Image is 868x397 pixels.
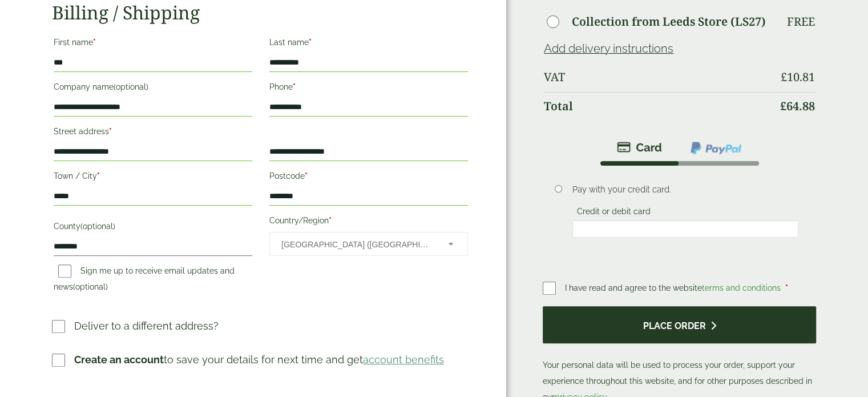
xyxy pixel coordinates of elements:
abbr: required [97,171,100,181]
th: VAT [544,63,772,91]
label: Town / City [54,168,252,187]
span: United Kingdom (UK) [281,232,433,256]
span: Country/Region [269,232,468,256]
p: to save your details for next time and get [74,352,444,367]
span: (optional) [80,222,115,231]
label: Country/Region [269,212,468,232]
bdi: 10.81 [781,69,815,85]
p: Free [787,15,815,29]
label: Street address [54,123,252,143]
label: Phone [269,79,468,98]
abbr: required [785,283,788,292]
span: (optional) [73,282,108,291]
h2: Billing / Shipping [52,2,470,23]
abbr: required [309,38,312,47]
abbr: required [293,82,296,91]
strong: Create an account [74,354,164,366]
label: Company name [54,79,252,98]
label: County [54,218,252,238]
label: First name [54,34,252,54]
a: Add delivery instructions [544,42,673,55]
abbr: required [109,127,112,136]
a: terms and conditions [702,283,781,292]
img: stripe.png [617,141,662,154]
span: £ [780,98,786,114]
span: £ [781,69,787,85]
abbr: required [329,216,332,225]
input: Sign me up to receive email updates and news(optional) [58,264,71,278]
label: Postcode [269,168,468,187]
label: Sign me up to receive email updates and news [54,266,235,295]
label: Collection from Leeds Store (LS27) [572,16,766,27]
a: account benefits [363,354,444,366]
p: Pay with your credit card. [572,183,798,196]
abbr: required [93,38,96,47]
button: Place order [543,306,816,343]
label: Last name [269,34,468,54]
img: ppcp-gateway.png [689,141,742,155]
span: (optional) [114,82,148,91]
span: I have read and agree to the website [565,283,783,292]
iframe: Secure card payment input frame [576,224,795,234]
th: Total [544,92,772,120]
abbr: required [305,171,308,181]
bdi: 64.88 [780,98,815,114]
label: Credit or debit card [572,207,655,219]
p: Deliver to a different address? [74,318,219,334]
